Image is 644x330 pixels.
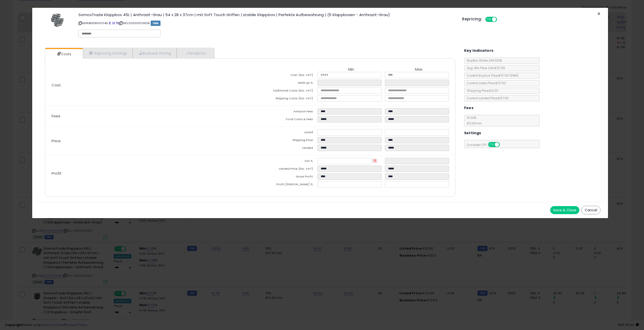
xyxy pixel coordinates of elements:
td: Shipping Price [250,137,317,145]
td: Vat % [250,158,317,166]
span: Current Landed Price: €57.90 [464,96,509,100]
span: €0.30 min [464,121,482,125]
button: Save & Close [550,206,579,214]
span: Shipping Price: €0.00 [464,88,498,93]
th: Min [317,67,385,72]
span: Current Buybox Price: [464,73,518,78]
span: Current Listed Price: €57.90 [464,81,506,85]
p: Fees [48,114,250,118]
p: Price [48,139,250,143]
h5: Fees [464,105,474,111]
h5: Key Indicators [464,48,494,54]
button: Cancel [581,206,600,214]
span: ( FBM ) [510,73,518,78]
th: Max [385,67,452,72]
td: Profit [PERSON_NAME] % [250,181,317,189]
h5: Repricing: [462,17,482,21]
a: Costs [45,49,82,59]
span: BuyBox Share 24h: 100% [464,58,502,63]
a: Business Pricing [133,48,177,58]
a: Your listing only [116,21,118,25]
p: Profit [48,171,250,175]
img: 41EIsp1kX2L._SL60_.jpg [50,13,65,28]
td: Cost (Exc. VAT) [250,72,317,80]
td: Total Costs & Fees [250,116,317,124]
span: FBM [151,21,161,26]
span: 15.00 % [464,116,482,125]
td: Additional Costs (Exc. VAT) [250,87,317,95]
span: OFF [499,143,507,147]
h3: SomosTrade Klappbox 45L | Anthrazit-Grau | 54 x 28 x 37cm | mit Soft Touch Griffen | stabile Klap... [78,13,455,17]
span: ON [489,143,495,147]
td: Listed [250,129,317,137]
td: Gross Profit [250,173,317,181]
td: Mark up % [250,80,317,87]
span: × [597,10,600,17]
h5: Settings [464,130,481,136]
span: Consider CPT: [464,143,506,147]
span: OFF [496,17,504,22]
a: Repricing Settings [83,48,133,58]
a: BuyBox page [108,21,111,25]
td: Amazon Fees [250,108,317,116]
span: ON [486,17,492,22]
p: ASIN: B0DWG1Y34D | SKU: 30000013608 [78,19,455,27]
span: Avg. Win Price 24h: €57.90 [464,66,505,70]
td: Shipping Costs (Exc. VAT) [250,95,317,103]
td: Landed Price (Exc. VAT) [250,166,317,173]
span: €57.90 [499,73,518,78]
td: Landed [250,145,317,153]
p: Cost [48,83,250,87]
a: All offer listings [112,21,115,25]
a: Analytics [177,48,214,58]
